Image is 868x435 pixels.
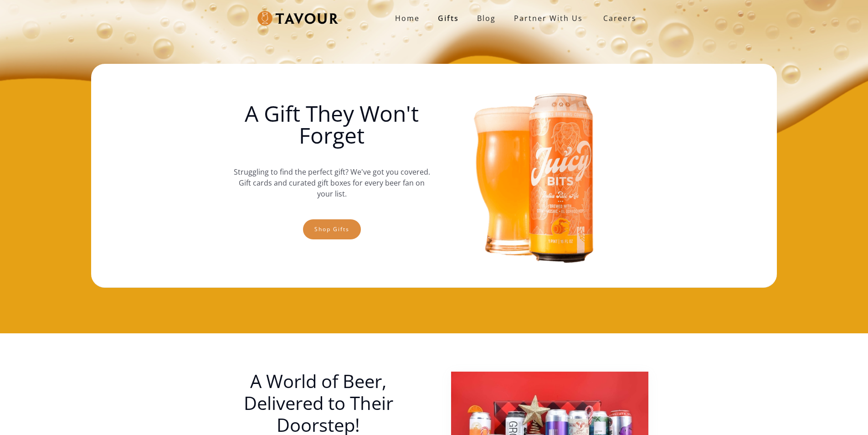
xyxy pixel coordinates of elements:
a: Home [386,9,429,27]
a: Gifts [429,9,468,27]
p: Struggling to find the perfect gift? We've got you covered. Gift cards and curated gift boxes for... [233,157,430,208]
a: Shop gifts [303,219,361,239]
h1: A Gift They Won't Forget [233,103,430,146]
a: Blog [468,9,505,27]
strong: Careers [603,9,637,27]
a: partner with us [505,9,592,27]
a: Careers [592,5,643,31]
strong: Home [395,13,420,23]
